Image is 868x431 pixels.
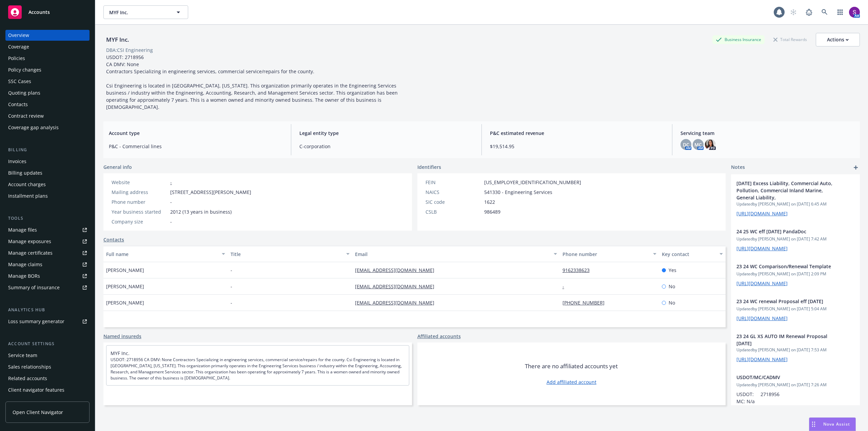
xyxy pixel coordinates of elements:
[712,35,765,44] div: Business Insurance
[736,347,854,353] span: Updated by [PERSON_NAME] on [DATE] 7:53 AM
[231,251,342,258] div: Title
[355,283,440,290] a: [EMAIL_ADDRESS][DOMAIN_NAME]
[103,5,188,19] button: MYF Inc.
[731,257,860,292] div: 23 24 WC Comparison/Renewal TemplateUpdatedby [PERSON_NAME] on [DATE] 2:09 PM[URL][DOMAIN_NAME]
[8,99,28,110] div: Contacts
[8,41,29,52] div: Coverage
[13,409,63,416] span: Open Client Navigator
[355,251,550,258] div: Email
[736,201,854,207] span: Updated by [PERSON_NAME] on [DATE] 6:45 AM
[5,361,90,372] a: Sales relationships
[8,64,41,75] div: Policy changes
[563,251,649,258] div: Phone number
[8,271,40,281] div: Manage BORs
[352,246,560,262] button: Email
[8,156,26,167] div: Invoices
[669,267,676,274] span: Yes
[5,316,90,327] a: Loss summary generator
[833,5,847,19] a: Switch app
[736,382,854,388] span: Updated by [PERSON_NAME] on [DATE] 7:26 AM
[170,208,232,215] span: 2012 (13 years in business)
[669,283,675,290] span: No
[669,299,675,306] span: No
[731,368,860,417] div: USDOT/MC/CADMVUpdatedby [PERSON_NAME] on [DATE] 7:26 AMUSDOT: 2718956 MC: N/a CA DMV: None
[5,191,90,201] a: Installment plans
[484,198,495,205] span: 1622
[106,267,144,274] span: [PERSON_NAME]
[355,299,440,306] a: [EMAIL_ADDRESS][DOMAIN_NAME]
[5,30,90,41] a: Overview
[8,248,53,258] div: Manage certificates
[490,143,664,150] span: $19,514.95
[8,316,64,327] div: Loss summary generator
[426,208,481,215] div: CSLB
[816,33,860,46] button: Actions
[694,141,702,148] span: MC
[8,282,60,293] div: Summary of insurance
[106,251,218,258] div: Full name
[8,385,64,395] div: Client navigator features
[852,163,860,172] a: add
[563,283,570,290] a: -
[5,307,90,313] div: Analytics hub
[8,259,42,270] div: Manage claims
[111,350,130,356] a: MYF Inc.
[5,156,90,167] a: Invoices
[112,189,167,196] div: Mailing address
[8,30,29,41] div: Overview
[484,179,581,186] span: [US_EMPLOYER_IDENTIFICATION_NUMBER]
[5,99,90,110] a: Contacts
[231,299,232,306] span: -
[563,267,595,273] a: 9162338623
[8,122,59,133] div: Coverage gap analysis
[5,340,90,347] div: Account settings
[5,236,90,247] a: Manage exposures
[563,299,610,306] a: [PHONE_NUMBER]
[8,191,48,201] div: Installment plans
[490,130,664,137] span: P&C estimated revenue
[103,236,124,243] a: Contacts
[103,333,141,340] a: Named insureds
[787,5,800,19] a: Start snowing
[8,179,46,190] div: Account charges
[355,267,440,273] a: [EMAIL_ADDRESS][DOMAIN_NAME]
[736,374,837,381] span: USDOT/MC/CADMV
[736,263,837,270] span: 23 24 WC Comparison/Renewal Template
[8,168,42,178] div: Billing updates
[106,46,153,54] div: DBA: CSI Engineering
[109,130,283,137] span: Account type
[5,64,90,75] a: Policy changes
[5,350,90,361] a: Service team
[525,362,618,370] span: There are no affiliated accounts yet
[231,283,232,290] span: -
[809,418,818,431] div: Drag to move
[5,385,90,395] a: Client navigator features
[818,5,831,19] a: Search
[5,259,90,270] a: Manage claims
[662,251,715,258] div: Key contact
[109,143,283,150] span: P&C - Commercial lines
[5,373,90,384] a: Related accounts
[683,141,689,148] span: DC
[736,210,788,217] a: [URL][DOMAIN_NAME]
[731,163,745,172] span: Notes
[417,163,441,171] span: Identifiers
[736,391,854,412] p: USDOT: 2718956 MC: N/a CA DMV: None
[731,222,860,257] div: 24 25 WC eff [DATE] PandaDocUpdatedby [PERSON_NAME] on [DATE] 7:42 AM[URL][DOMAIN_NAME]
[736,228,837,235] span: 24 25 WC eff [DATE] PandaDoc
[8,350,37,361] div: Service team
[8,373,47,384] div: Related accounts
[809,417,856,431] button: Nova Assist
[103,246,228,262] button: Full name
[426,189,481,196] div: NAICS
[560,246,659,262] button: Phone number
[802,5,816,19] a: Report a Bug
[849,7,860,18] img: photo
[8,111,44,121] div: Contract review
[417,333,461,340] a: Affiliated accounts
[112,208,167,215] div: Year business started
[8,76,31,87] div: SSC Cases
[5,3,90,22] a: Accounts
[736,245,788,252] a: [URL][DOMAIN_NAME]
